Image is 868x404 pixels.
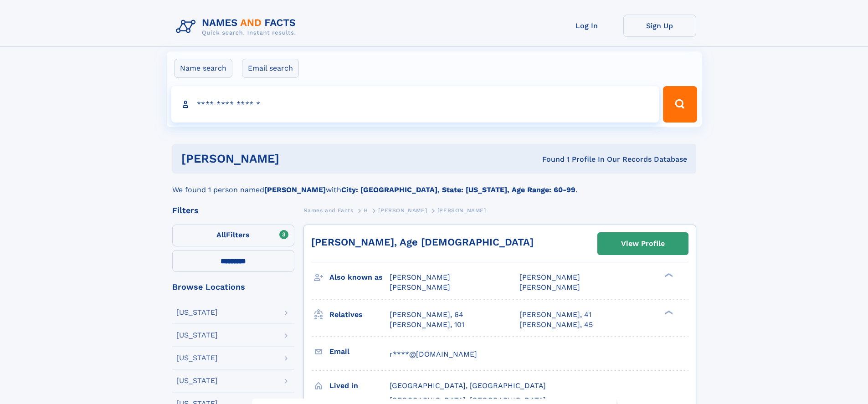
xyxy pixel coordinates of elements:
[341,185,575,194] b: City: [GEOGRAPHIC_DATA], State: [US_STATE], Age Range: 60-99
[378,207,427,214] span: [PERSON_NAME]
[176,377,218,384] div: [US_STATE]
[171,86,659,123] input: search input
[181,153,411,164] h1: [PERSON_NAME]
[390,381,546,390] span: [GEOGRAPHIC_DATA], [GEOGRAPHIC_DATA]
[242,59,299,78] label: Email search
[519,320,593,330] a: [PERSON_NAME], 45
[303,205,354,216] a: Names and Facts
[519,283,580,291] span: [PERSON_NAME]
[390,283,450,291] span: [PERSON_NAME]
[378,205,427,216] a: [PERSON_NAME]
[390,273,450,281] span: [PERSON_NAME]
[519,273,580,281] span: [PERSON_NAME]
[390,310,463,320] a: [PERSON_NAME], 64
[550,15,623,37] a: Log In
[623,15,696,37] a: Sign Up
[172,206,294,215] div: Filters
[663,309,673,315] div: ❯
[364,205,368,216] a: H
[176,332,218,339] div: [US_STATE]
[264,185,326,194] b: [PERSON_NAME]
[598,233,688,255] a: View Profile
[329,378,390,394] h3: Lived in
[411,154,687,164] div: Found 1 Profile In Our Records Database
[176,354,218,362] div: [US_STATE]
[329,270,390,285] h3: Also known as
[311,236,534,248] a: [PERSON_NAME], Age [DEMOGRAPHIC_DATA]
[663,86,697,123] button: Search Button
[216,230,226,239] span: All
[364,207,368,214] span: H
[172,15,303,39] img: Logo Names and Facts
[172,174,696,195] div: We found 1 person named with .
[172,283,294,291] div: Browse Locations
[390,320,464,330] a: [PERSON_NAME], 101
[663,272,673,278] div: ❯
[437,207,486,214] span: [PERSON_NAME]
[174,59,232,78] label: Name search
[329,307,390,322] h3: Relatives
[519,310,591,320] a: [PERSON_NAME], 41
[176,309,218,316] div: [US_STATE]
[329,344,390,359] h3: Email
[621,233,665,254] div: View Profile
[172,225,294,246] label: Filters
